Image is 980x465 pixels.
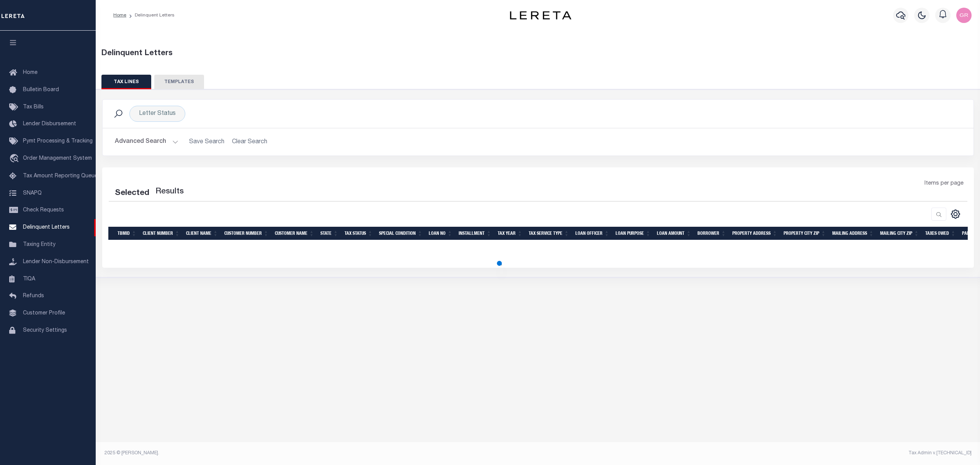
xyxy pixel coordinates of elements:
span: Customer Profile [23,311,65,316]
span: Lender Non-Disbursement [23,259,89,265]
img: svg+xml;base64,PHN2ZyB4bWxucz0iaHR0cDovL3d3dy53My5vcmcvMjAwMC9zdmciIHBvaW50ZXItZXZlbnRzPSJub25lIi... [956,8,972,23]
span: Bulletin Board [23,87,59,93]
button: TAX LINES [101,75,151,89]
th: Tax Service Type [526,227,572,240]
span: Refunds [23,293,44,299]
div: Delinquent Letters [101,48,975,59]
span: Tax Amount Reporting Queue [23,174,98,179]
th: STATE [317,227,341,240]
th: LOAN AMOUNT [654,227,694,240]
span: Pymt Processing & Tracking [23,139,93,144]
div: Letter Status [129,106,185,122]
span: Home [23,70,38,75]
a: Home [113,13,126,18]
th: Tax Status [341,227,376,240]
th: Special Condition [376,227,426,240]
span: Taxing Entity [23,242,56,247]
span: SNAPQ [23,190,42,196]
th: Customer Number [221,227,272,240]
i: travel_explore [9,154,21,164]
label: Results [155,186,184,198]
span: Security Settings [23,328,67,333]
th: LOAN NO [426,227,456,240]
span: Items per page [924,180,964,188]
button: Advanced Search [115,134,178,149]
th: TBMID [114,227,140,240]
th: LOAN PURPOSE [612,227,654,240]
th: TAXES OWED [922,227,959,240]
th: Mailing Address [829,227,877,240]
span: Tax Bills [23,105,44,110]
th: Property City Zip [781,227,829,240]
span: TIQA [23,276,35,282]
button: TEMPLATES [154,75,204,89]
th: BORROWER [694,227,729,240]
span: Delinquent Letters [23,225,70,230]
th: Installment [456,227,495,240]
li: Delinquent Letters [126,12,175,19]
th: Property Address [729,227,781,240]
th: Customer Name [272,227,317,240]
div: Selected [115,187,149,200]
th: Mailing City Zip [877,227,922,240]
span: Lender Disbursement [23,121,76,127]
img: logo-dark.svg [510,11,571,20]
th: LOAN OFFICER [572,227,612,240]
span: Check Requests [23,208,64,213]
th: Tax Year [495,227,526,240]
th: Client Number [140,227,183,240]
span: Order Management System [23,156,92,161]
th: Client Name [183,227,221,240]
